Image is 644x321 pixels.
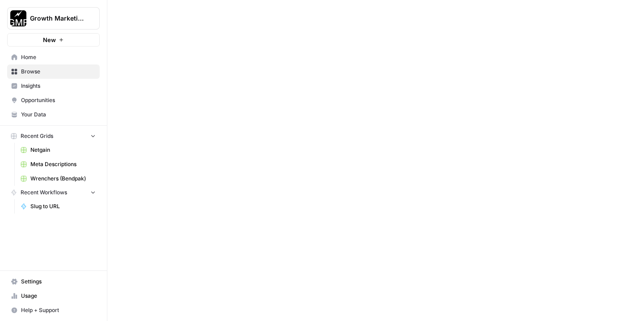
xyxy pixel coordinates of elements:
button: Workspace: Growth Marketing Pro [7,7,100,30]
span: Slug to URL [30,202,96,210]
span: Recent Workflows [21,188,67,197]
button: Help + Support [7,303,100,317]
span: Home [21,53,96,61]
span: Meta Descriptions [30,160,96,168]
a: Insights [7,79,100,93]
span: Help + Support [21,306,96,314]
button: Recent Grids [7,129,100,143]
span: Recent Grids [21,132,53,140]
a: Opportunities [7,93,100,107]
span: Settings [21,278,96,286]
span: New [43,35,56,44]
span: Wrenchers (Bendpak) [30,175,96,183]
a: Your Data [7,107,100,122]
span: Insights [21,82,96,90]
span: Growth Marketing Pro [30,14,84,23]
button: Recent Workflows [7,186,100,199]
span: Your Data [21,111,96,119]
button: New [7,33,100,47]
a: Wrenchers (Bendpak) [17,171,100,186]
img: Growth Marketing Pro Logo [10,10,26,26]
a: Usage [7,289,100,303]
a: Slug to URL [17,199,100,214]
a: Home [7,50,100,64]
a: Settings [7,274,100,289]
span: Browse [21,68,96,76]
span: Usage [21,292,96,300]
a: Meta Descriptions [17,157,100,171]
span: Netgain [30,146,96,154]
a: Browse [7,64,100,79]
span: Opportunities [21,96,96,104]
a: Netgain [17,143,100,157]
